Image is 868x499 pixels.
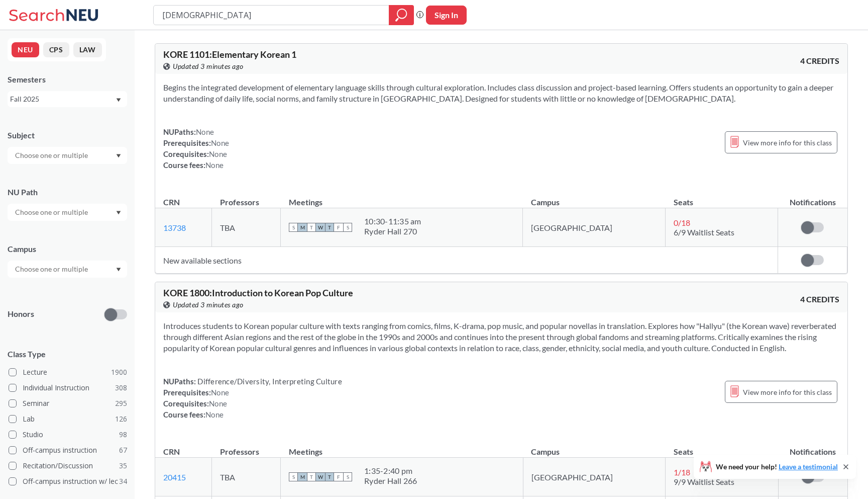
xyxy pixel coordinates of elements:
label: Lab [9,412,127,426]
span: None [205,160,224,170]
th: Notifications [778,436,847,458]
div: Dropdown arrow [8,204,127,221]
div: Dropdown arrow [8,147,127,164]
section: Introduces students to Korean popular culture with texts ranging from comics, films, K-drama, pop... [163,320,839,354]
span: M [298,223,307,232]
span: 9/9 Waitlist Seats [674,477,734,486]
span: T [307,223,316,232]
div: CRN [163,197,180,208]
label: Seminar [9,397,127,410]
td: [GEOGRAPHIC_DATA] [523,208,666,247]
div: NUPaths: Prerequisites: Corequisites: Course fees: [163,126,229,171]
div: CRN [163,446,180,457]
td: New available sections [155,247,778,274]
svg: Dropdown arrow [116,211,121,215]
button: LAW [73,42,102,57]
span: W [316,223,325,232]
span: 4 CREDITS [800,55,839,66]
div: magnifying glass [389,5,414,25]
span: 1900 [111,367,127,378]
div: Fall 2025Dropdown arrow [8,91,127,107]
section: Begins the integrated development of elementary language skills through cultural exploration. Inc... [163,82,839,104]
span: 295 [115,398,127,409]
td: TBA [212,208,281,247]
th: Meetings [281,436,523,458]
td: [GEOGRAPHIC_DATA] [523,458,666,496]
label: Off-campus instruction [9,444,127,457]
th: Campus [523,187,666,208]
span: W [316,472,325,481]
span: S [289,472,298,481]
th: Professors [212,187,281,208]
span: S [343,223,352,232]
span: None [209,399,227,408]
a: 13738 [163,223,186,232]
input: Choose one or multiple [10,149,94,161]
span: View more info for this class [743,136,832,149]
span: 0 / 18 [674,218,690,227]
label: Studio [9,428,127,441]
span: 1 / 18 [674,467,690,477]
span: 34 [119,476,127,487]
div: NUPaths: Prerequisites: Corequisites: Course fees: [163,376,342,420]
button: NEU [12,42,39,57]
div: Semesters [8,74,127,85]
button: CPS [43,42,69,57]
th: Professors [212,436,281,458]
span: View more info for this class [743,386,832,398]
span: None [196,127,214,136]
span: 4 CREDITS [800,294,839,305]
label: Individual Instruction [9,381,127,394]
th: Seats [666,436,778,458]
td: TBA [212,458,281,496]
div: NU Path [8,187,127,198]
span: None [211,138,229,147]
div: Ryder Hall 266 [364,476,417,486]
span: Difference/Diversity, Interpreting Culture [196,377,342,386]
input: Choose one or multiple [10,206,94,218]
span: 35 [119,460,127,471]
th: Seats [666,187,778,208]
input: Class, professor, course number, "phrase" [161,7,382,24]
span: KORE 1101 : Elementary Korean 1 [163,49,296,60]
svg: Dropdown arrow [116,98,121,102]
span: None [205,410,224,419]
span: S [289,223,298,232]
span: F [334,223,343,232]
span: None [209,149,227,158]
span: M [298,472,307,481]
span: F [334,472,343,481]
svg: Dropdown arrow [116,268,121,272]
label: Off-campus instruction w/ lec [9,475,127,488]
div: Ryder Hall 270 [364,226,421,236]
span: KORE 1800 : Introduction to Korean Pop Culture [163,287,353,298]
div: 10:30 - 11:35 am [364,216,421,226]
span: None [211,388,229,397]
label: Lecture [9,366,127,379]
span: 308 [115,382,127,393]
a: Leave a testimonial [779,462,838,471]
p: Honors [8,308,34,320]
span: T [307,472,316,481]
span: S [343,472,352,481]
th: Meetings [281,187,523,208]
span: Class Type [8,349,127,360]
div: 1:35 - 2:40 pm [364,466,417,476]
span: 67 [119,445,127,456]
div: Subject [8,130,127,141]
div: Dropdown arrow [8,261,127,278]
svg: magnifying glass [395,8,407,22]
span: T [325,472,334,481]
span: We need your help! [716,463,838,470]
span: 126 [115,413,127,425]
th: Campus [523,436,666,458]
svg: Dropdown arrow [116,154,121,158]
button: Sign In [426,6,467,25]
th: Notifications [778,187,847,208]
div: Campus [8,243,127,255]
div: Fall 2025 [10,94,115,105]
a: 20415 [163,472,186,482]
span: 98 [119,429,127,440]
input: Choose one or multiple [10,263,94,275]
label: Recitation/Discussion [9,459,127,472]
